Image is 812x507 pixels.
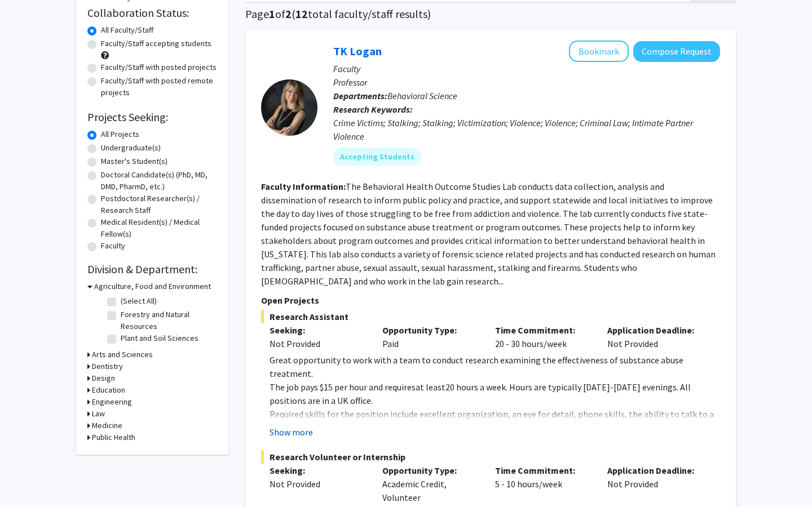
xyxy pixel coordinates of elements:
[261,310,720,323] span: Research Assistant
[270,380,720,407] p: at least
[92,372,115,384] h3: Design
[101,216,217,240] label: Medical Resident(s) / Medical Fellow(s)
[333,90,387,101] b: Departments:
[270,425,313,439] button: Show more
[333,62,720,75] p: Faculty
[92,396,132,408] h3: Engineering
[94,281,211,292] h3: Agriculture, Food and Environment
[92,384,125,396] h3: Education
[374,464,487,504] div: Academic Credit, Volunteer
[295,7,308,21] span: 12
[387,90,457,101] span: Behavioral Science
[285,7,292,21] span: 2
[121,309,214,332] label: Forestry and Natural Resources
[87,6,217,20] h2: Collaboration Status:
[495,323,591,337] p: Time Commitment:
[245,7,736,21] h1: Page of ( total faculty/staff results)
[569,41,629,62] button: Add TK Logan to Bookmarks
[333,75,720,89] p: Professor
[92,432,135,443] h3: Public Health
[92,361,123,372] h3: Dentistry
[270,381,416,393] span: The job pays $15 per hour and requires
[487,464,599,504] div: 5 - 10 hours/week
[8,456,48,499] iframe: Chat
[101,24,153,36] label: All Faculty/Staff
[633,41,720,62] button: Compose Request to TK Logan
[333,104,413,115] b: Research Keywords:
[599,464,712,504] div: Not Provided
[333,116,720,143] div: Crime Victims; Stalking; Stalking; Victimization; Violence; Violence; Criminal Law; Intimate Part...
[270,408,714,447] span: Required skills for the position include excellent organization, an eye for detail, phone skills,...
[270,323,365,337] p: Seeking:
[92,420,122,432] h3: Medicine
[495,464,591,477] p: Time Commitment:
[101,240,125,252] label: Faculty
[487,323,599,350] div: 20 - 30 hours/week
[101,169,217,193] label: Doctoral Candidate(s) (PhD, MD, DMD, PharmD, etc.)
[101,142,161,154] label: Undergraduate(s)
[101,38,211,50] label: Faculty/Staff accepting students
[261,450,720,464] span: Research Volunteer or Internship
[333,44,382,58] a: TK Logan
[261,293,720,307] p: Open Projects
[607,323,703,337] p: Application Deadline:
[101,75,217,99] label: Faculty/Staff with posted remote projects
[607,464,703,477] p: Application Deadline:
[101,61,217,73] label: Faculty/Staff with posted projects
[270,477,365,491] div: Not Provided
[87,110,217,124] h2: Projects Seeking:
[92,408,105,420] h3: Law
[92,349,153,361] h3: Arts and Sciences
[261,181,716,287] fg-read-more: The Behavioral Health Outcome Studies Lab conducts data collection, analysis and dissemination of...
[261,181,346,192] b: Faculty Information:
[382,323,478,337] p: Opportunity Type:
[270,464,365,477] p: Seeking:
[269,7,275,21] span: 1
[374,323,487,350] div: Paid
[270,337,365,350] div: Not Provided
[87,263,217,276] h2: Division & Department:
[121,295,157,307] label: (Select All)
[101,155,167,167] label: Master's Student(s)
[101,128,139,140] label: All Projects
[270,354,683,379] span: Great opportunity to work with a team to conduct research examining the effectiveness of substanc...
[270,381,691,406] span: 20 hours a week. Hours are typically [DATE]-[DATE] evenings. All positions are in a UK office.
[333,148,421,166] mat-chip: Accepting Students
[382,464,478,477] p: Opportunity Type:
[121,332,198,344] label: Plant and Soil Sciences
[599,323,712,350] div: Not Provided
[101,193,217,216] label: Postdoctoral Researcher(s) / Research Staff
